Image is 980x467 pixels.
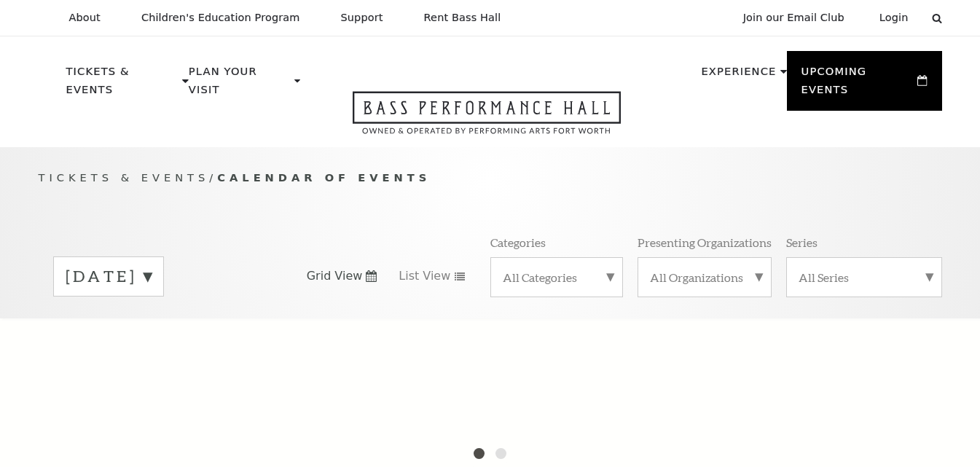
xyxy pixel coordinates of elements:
[701,63,776,89] p: Experience
[638,235,772,250] p: Presenting Organizations
[307,268,363,284] span: Grid View
[217,171,431,184] span: Calendar of Events
[66,63,179,107] p: Tickets & Events
[650,270,759,285] label: All Organizations
[424,12,501,24] p: Rent Bass Hall
[66,265,152,288] label: [DATE]
[141,12,300,24] p: Children's Education Program
[399,268,450,284] span: List View
[69,12,101,24] p: About
[503,270,611,285] label: All Categories
[189,63,291,107] p: Plan Your Visit
[786,235,818,250] p: Series
[39,171,210,184] span: Tickets & Events
[39,169,942,187] p: /
[490,235,546,250] p: Categories
[341,12,383,24] p: Support
[801,63,914,107] p: Upcoming Events
[799,270,930,285] label: All Series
